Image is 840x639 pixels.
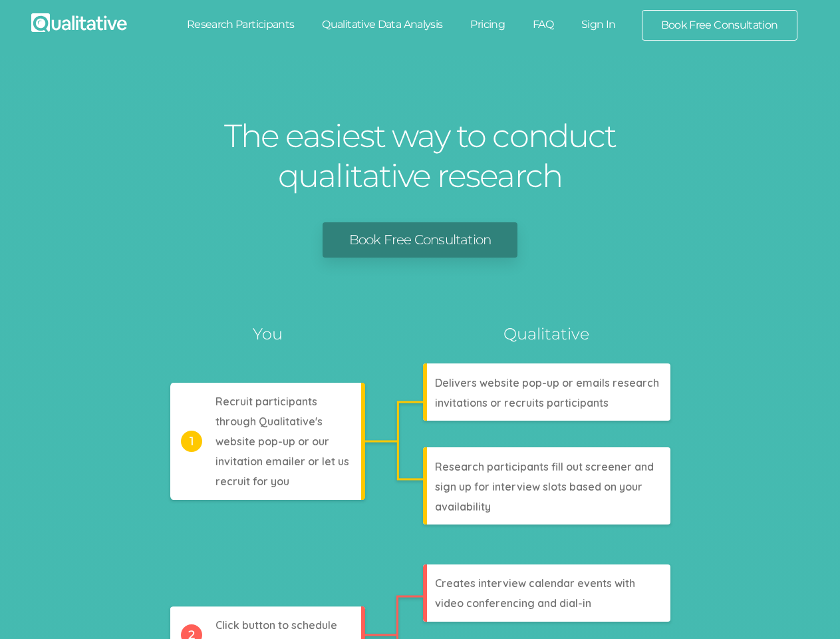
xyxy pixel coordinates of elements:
[642,11,797,40] a: Book Free Consultation
[215,435,329,448] tspan: website pop-up or our
[435,596,591,610] tspan: video conferencing and dial-in
[323,222,517,258] a: Book Free Consultation
[173,10,309,39] a: Research Participants
[215,455,349,468] tspan: invitation emailer or let us
[215,395,317,408] tspan: Recruit participants
[773,575,840,639] iframe: Chat Widget
[308,10,456,39] a: Qualitative Data Analysis
[567,10,630,39] a: Sign In
[435,500,491,513] tspan: availability
[215,475,289,488] tspan: recruit for you
[221,116,620,196] h1: The easiest way to conduct qualitative research
[215,618,337,632] tspan: Click button to schedule
[215,415,323,428] tspan: through Qualitative's
[519,10,567,39] a: FAQ
[456,10,519,39] a: Pricing
[435,480,642,493] tspan: sign up for interview slots based on your
[503,324,589,343] tspan: Qualitative
[435,376,659,389] tspan: Delivers website pop-up or emails research
[435,460,654,473] tspan: Research participants fill out screener and
[253,324,283,343] tspan: You
[31,13,127,32] img: Qualitative
[435,576,635,590] tspan: Creates interview calendar events with
[189,434,194,449] tspan: 1
[435,396,609,409] tspan: invitations or recruits participants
